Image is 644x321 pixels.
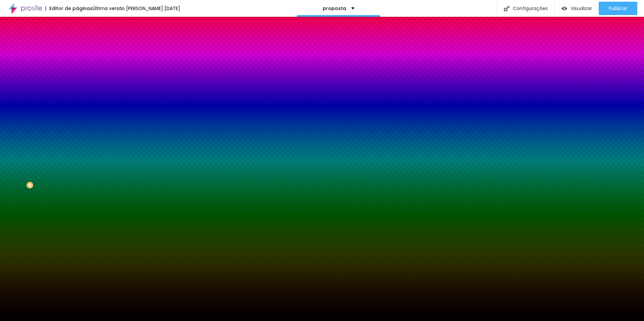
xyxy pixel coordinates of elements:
div: Última versão [PERSON_NAME] [DATE] [93,6,180,11]
img: view-1.svg [561,6,567,11]
span: Visualizar [571,6,592,11]
img: Icone [504,6,509,11]
div: Editor de páginas [45,6,93,11]
p: proposta [323,6,346,11]
button: Publicar [599,2,637,15]
span: Publicar [609,6,627,11]
button: Visualizar [555,2,599,15]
